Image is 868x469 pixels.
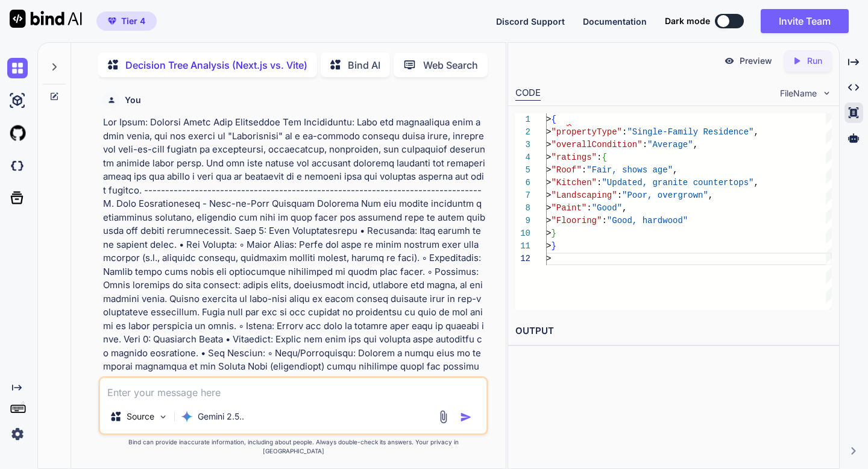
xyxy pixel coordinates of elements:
p: Run [807,55,822,67]
span: > [546,254,551,263]
button: Invite Team [761,9,849,33]
span: , [622,203,627,213]
p: Preview [740,55,772,67]
img: chat [7,58,28,78]
img: premium [108,17,116,25]
img: darkCloudIdeIcon [7,156,28,176]
span: : [597,153,602,162]
h6: You [125,94,141,106]
span: "Flooring" [551,216,602,225]
span: > [546,203,551,213]
span: } [551,228,556,238]
span: { [551,115,556,124]
div: 4 [515,151,530,164]
div: 1 [515,113,530,126]
div: 2 [515,126,530,139]
span: > [546,216,551,225]
button: Discord Support [496,15,565,28]
span: > [546,115,551,124]
p: Bind AI [348,58,380,72]
span: Dark mode [665,15,710,27]
span: : [597,178,602,187]
span: { [602,153,606,162]
span: , [753,178,758,187]
span: , [708,190,713,200]
div: 10 [515,227,530,240]
div: 7 [515,189,530,202]
p: Source [127,411,154,423]
div: 5 [515,164,530,177]
div: 8 [515,202,530,215]
span: } [551,241,556,251]
p: Bind can provide inaccurate information, including about people. Always double-check its answers.... [98,438,488,456]
img: Gemini 2.5 Pro [181,411,193,423]
span: , [753,127,758,137]
span: FileName [780,87,817,99]
p: Web Search [423,58,478,72]
img: attachment [436,410,450,424]
span: "Single-Family Residence" [627,127,753,137]
span: "Landscaping" [551,190,617,200]
span: "Kitchen" [551,178,597,187]
div: CODE [515,86,541,101]
span: "Average" [647,140,693,150]
span: > [546,241,551,251]
span: > [546,165,551,175]
div: 3 [515,139,530,151]
span: "Good" [591,203,621,213]
span: > [546,127,551,137]
span: : [617,190,621,200]
div: 12 [515,253,530,265]
p: Decision Tree Analysis (Next.js vs. Vite) [125,58,307,72]
img: icon [460,411,472,423]
img: Bind AI [10,10,82,28]
span: Tier 4 [121,15,145,27]
span: "Updated, granite countertops" [602,178,753,187]
span: > [546,190,551,200]
span: , [693,140,697,150]
img: Pick Models [158,412,168,422]
span: "Paint" [551,203,587,213]
button: Documentation [583,15,647,28]
span: "Poor, overgrown" [622,190,708,200]
span: "ratings" [551,153,597,162]
span: : [602,216,606,225]
p: Gemini 2.5.. [198,411,244,423]
span: "Fair, shows age" [587,165,673,175]
span: Discord Support [496,16,565,27]
button: premiumTier 4 [96,11,157,31]
span: : [622,127,627,137]
span: , [673,165,678,175]
span: : [642,140,647,150]
img: ai-studio [7,90,28,111]
h2: OUTPUT [508,317,839,345]
img: githubLight [7,123,28,143]
span: : [587,203,591,213]
div: 11 [515,240,530,253]
span: > [546,140,551,150]
div: 9 [515,215,530,227]
div: 6 [515,177,530,189]
span: "overallCondition" [551,140,642,150]
span: "propertyType" [551,127,622,137]
span: "Good, hardwood" [607,216,688,225]
span: > [546,178,551,187]
img: chevron down [822,88,832,98]
span: Documentation [583,16,647,27]
span: > [546,153,551,162]
span: > [546,228,551,238]
span: "Roof" [551,165,581,175]
img: preview [724,55,735,66]
span: : [582,165,587,175]
img: settings [7,424,28,444]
